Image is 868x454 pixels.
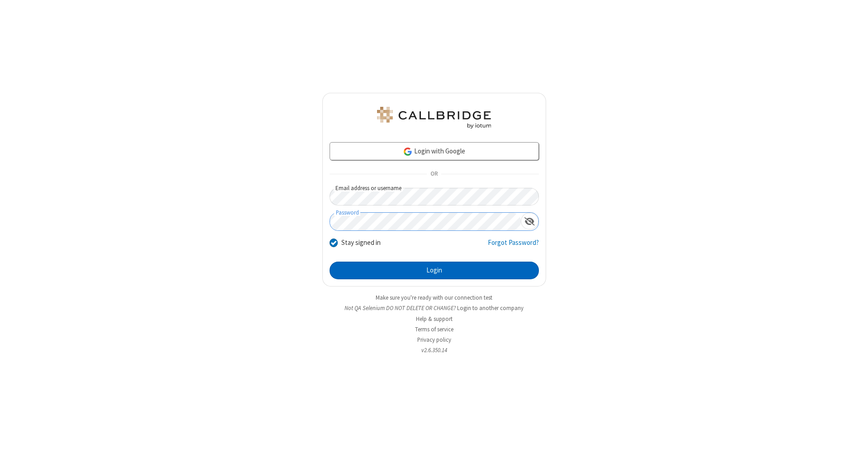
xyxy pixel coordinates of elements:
[375,107,493,129] img: QA Selenium DO NOT DELETE OR CHANGE
[330,213,521,230] input: Password
[415,325,453,333] a: Terms of service
[341,238,381,248] label: Stay signed in
[488,238,539,255] a: Forgot Password?
[322,346,546,354] li: v2.6.350.14
[521,213,538,229] div: Show password
[427,168,441,181] span: OR
[417,336,451,344] a: Privacy policy
[457,304,524,312] button: Login to another company
[322,304,546,312] li: Not QA Selenium DO NOT DELETE OR CHANGE?
[376,294,492,301] a: Make sure you're ready with our connection test
[330,188,539,205] input: Email address or username
[416,315,453,323] a: Help & support
[330,262,539,280] button: Login
[403,147,413,157] img: google-icon.png
[330,142,539,160] a: Login with Google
